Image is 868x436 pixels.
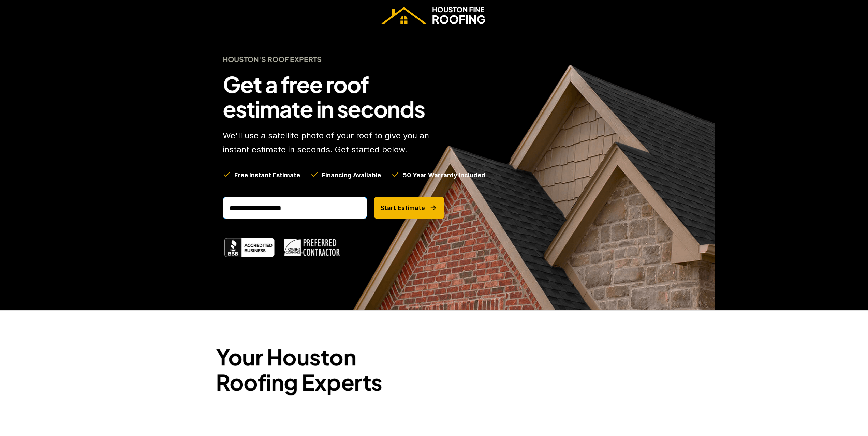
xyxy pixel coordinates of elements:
[381,204,425,212] p: Start Estimate
[223,129,444,157] p: We'll use a satellite photo of your roof to give you an instant estimate in seconds. Get started ...
[223,55,444,64] h4: Houston's Roof Experts
[216,344,417,394] h2: Your Houston Roofing Experts
[322,171,381,179] h5: Financing Available
[403,171,485,179] h5: 50 Year Warranty Included
[223,72,444,121] h1: Get a free roof estimate in seconds
[374,197,444,219] button: Start Estimate
[234,171,300,179] h5: Free Instant Estimate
